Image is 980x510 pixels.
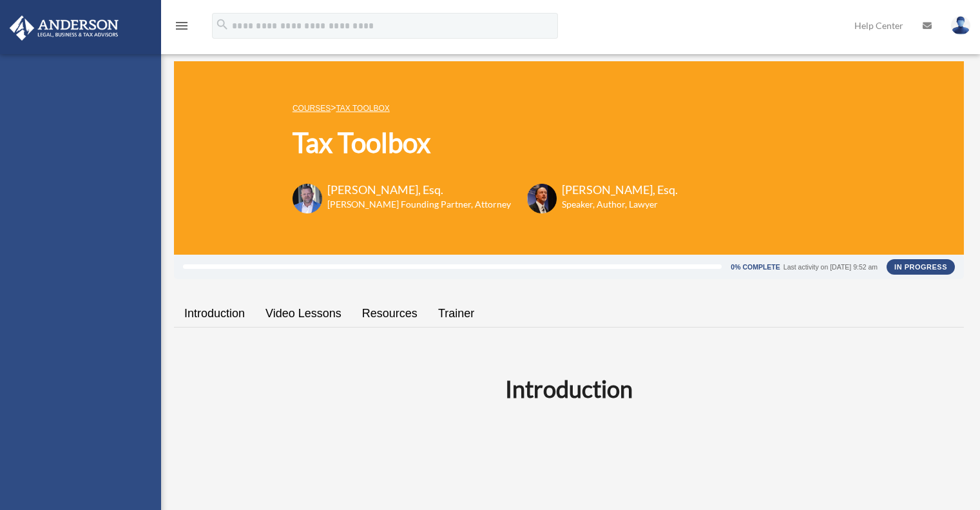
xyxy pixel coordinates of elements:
a: Introduction [174,295,255,332]
a: Trainer [428,295,485,332]
h3: [PERSON_NAME], Esq. [327,182,511,198]
img: Toby-circle-head.png [293,184,322,213]
h6: Speaker, Author, Lawyer [562,198,662,211]
p: > [293,100,678,116]
div: 0% Complete [731,264,780,271]
div: Last activity on [DATE] 9:52 am [783,264,878,271]
a: Resources [352,295,428,332]
a: COURSES [293,104,331,113]
a: menu [174,23,189,34]
div: In Progress [887,259,955,275]
i: search [215,17,229,32]
h3: [PERSON_NAME], Esq. [562,182,678,198]
img: User Pic [951,16,970,35]
h2: Introduction [182,373,956,405]
img: Anderson Advisors Platinum Portal [6,15,122,41]
h6: [PERSON_NAME] Founding Partner, Attorney [327,198,511,211]
i: menu [174,18,189,34]
a: Tax Toolbox [336,104,389,113]
a: Video Lessons [255,295,352,332]
h1: Tax Toolbox [293,124,678,162]
img: Scott-Estill-Headshot.png [527,184,557,213]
